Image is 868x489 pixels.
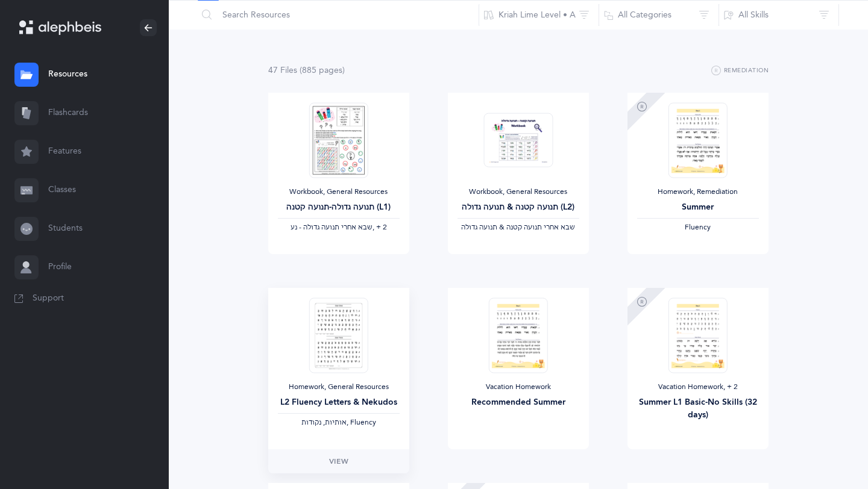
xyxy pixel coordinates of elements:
[637,382,759,392] div: Vacation Homework‪, + 2‬
[278,382,400,392] div: Homework, General Resources
[458,201,579,214] div: תנועה קטנה & תנועה גדולה (L2)
[483,113,553,167] img: Tenuah_Gedolah.Ketana-Workbook-SB_thumbnail_1685245466.png
[278,396,400,409] div: L2 Fluency Letters & Nekudos
[461,223,575,231] span: ‫שבא אחרי תנועה קטנה & תנועה גדולה‬
[301,418,347,426] span: ‫אותיות, נקודות‬
[268,66,297,75] span: 47 File
[33,293,64,305] span: Support
[278,201,400,214] div: תנועה גדולה-תנועה קטנה (L1)
[300,66,345,75] span: (885 page )
[329,456,348,467] span: View
[637,187,759,197] div: Homework, Remediation
[458,187,579,197] div: Workbook, General Resources
[278,418,400,428] div: , Fluency
[294,66,297,75] span: s
[637,201,759,214] div: Summer
[291,223,373,231] span: ‫שבא אחרי תנועה גדולה - נע‬
[309,297,368,373] img: FluencyProgram-SpeedReading-L2_thumbnail_1736302935.png
[637,223,759,232] div: Fluency
[278,223,400,232] div: ‪, + 2‬
[668,297,728,373] img: Summer_L1ERashiFluency-no_skills_32_days_thumbnail_1716333017.png
[711,64,769,78] button: Remediation
[197,1,479,30] input: Search Resources
[309,102,368,178] img: Alephbeis__%D7%AA%D7%A0%D7%95%D7%A2%D7%94_%D7%92%D7%93%D7%95%D7%9C%D7%94-%D7%A7%D7%98%D7%A0%D7%94...
[479,1,599,30] button: Kriah Lime Level • A
[339,66,342,75] span: s
[719,1,839,30] button: All Skills
[278,187,400,197] div: Workbook, General Resources
[458,396,579,409] div: Recommended Summer
[458,382,579,392] div: Vacation Homework
[668,102,728,178] img: Recommended_Summer_Remedial_EN_thumbnail_1717642628.png
[637,396,759,422] div: Summer L1 Basic-No Skills (32 days)
[489,297,548,373] img: Recommended_Summer_HW_EN_thumbnail_1717565563.png
[599,1,719,30] button: All Categories
[268,449,409,473] a: View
